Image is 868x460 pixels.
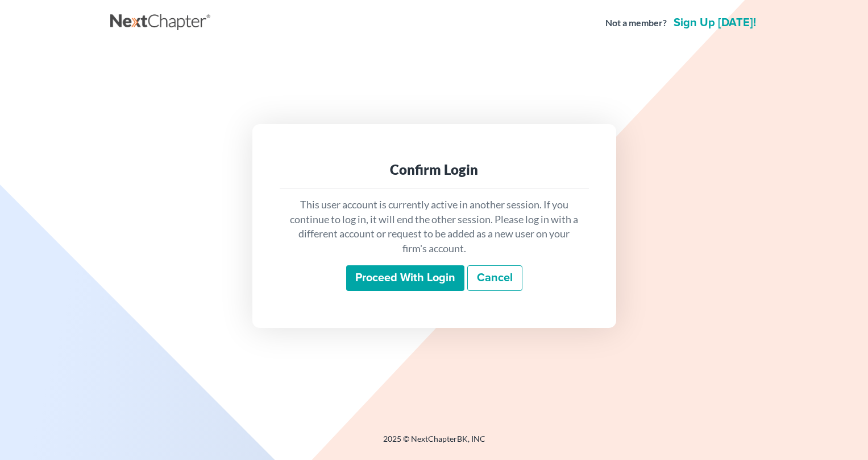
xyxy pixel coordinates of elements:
[289,198,580,256] p: This user account is currently active in another session. If you continue to log in, it will end ...
[110,433,758,454] div: 2025 © NextChapterBK, INC
[289,161,580,179] div: Confirm Login
[467,265,522,291] a: Cancel
[605,17,667,30] strong: Not a member?
[671,17,758,28] a: Sign up [DATE]!
[346,265,464,291] input: Proceed with login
